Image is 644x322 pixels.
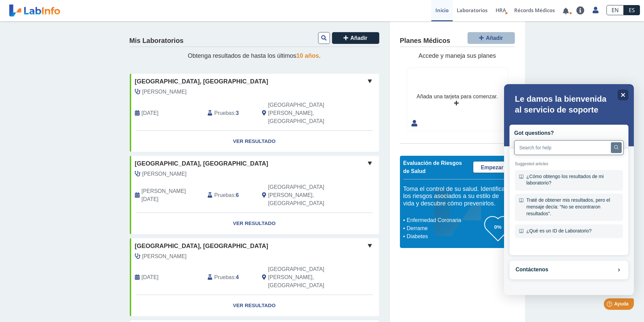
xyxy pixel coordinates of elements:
[236,110,239,116] b: 3
[504,84,634,295] iframe: Help widget
[332,32,379,44] button: Añadir
[606,5,624,15] a: EN
[624,5,640,15] a: ES
[584,296,637,315] iframe: Help widget launcher
[473,161,511,173] a: Empezar
[135,77,268,86] span: [GEOGRAPHIC_DATA], [GEOGRAPHIC_DATA]
[142,109,159,117] span: 2024-04-18
[236,192,239,198] b: 6
[350,35,367,41] span: Añadir
[135,159,268,168] span: [GEOGRAPHIC_DATA], [GEOGRAPHIC_DATA]
[214,273,234,281] span: Pruebas
[405,216,484,224] li: Enfermedad Coronaria
[142,187,202,203] span: 2024-01-23
[268,101,343,125] span: San Juan, PR
[129,37,184,45] h4: Mis Laboratorios
[202,265,257,290] div: :
[142,170,187,178] span: Rivera Colon, Luis
[202,183,257,207] div: :
[236,274,239,280] b: 4
[484,223,511,231] h3: 0%
[130,295,379,316] a: Ver Resultado
[403,185,511,207] h5: Toma el control de su salud. Identifica los riesgos asociados a su estilo de vida y descubre cómo...
[403,160,462,174] span: Evaluación de Riesgos de Salud
[468,32,515,44] button: Añadir
[214,191,234,199] span: Pruebas
[486,35,503,41] span: Añadir
[268,265,343,290] span: San Juan, PR
[130,213,379,234] a: Ver Resultado
[214,109,234,117] span: Pruebas
[405,224,484,232] li: Derrame
[268,183,343,207] span: San Juan, PR
[405,232,484,241] li: Diabetes
[202,101,257,125] div: :
[296,52,319,59] span: 10 años
[142,273,159,281] span: 2023-07-18
[400,37,450,45] h4: Planes Médicos
[188,52,320,59] span: Obtenga resultados de hasta los últimos .
[416,93,498,101] div: Añada una tarjeta para comenzar.
[142,252,187,261] span: Rodriguez Juarbe, Mary
[135,242,268,251] span: [GEOGRAPHIC_DATA], [GEOGRAPHIC_DATA]
[419,52,496,59] span: Accede y maneja sus planes
[496,7,506,14] span: HRA
[130,131,379,152] a: Ver Resultado
[481,165,503,170] span: Empezar
[142,88,187,96] span: Rivera Colon, Luis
